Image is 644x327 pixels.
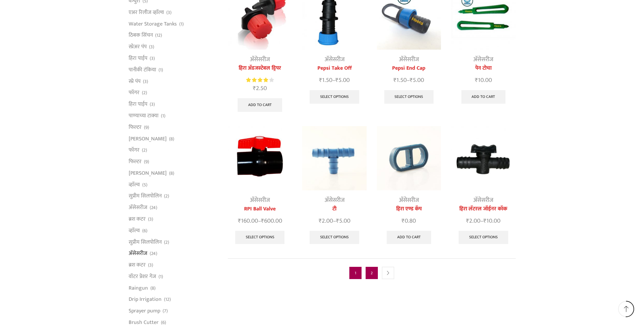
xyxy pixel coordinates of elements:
span: – [302,76,366,85]
bdi: 2.00 [466,216,480,226]
a: Raingun [129,282,148,294]
span: (3) [150,101,155,108]
a: Pepsi Take Off [302,64,366,72]
span: ₹ [319,75,322,85]
span: (1) [179,21,184,28]
a: पेन टोचा [451,64,515,72]
bdi: 1.50 [393,75,407,85]
a: Add to cart: “हिरा एण्ड कॅप” [387,231,431,244]
span: (1) [159,273,163,280]
span: – [228,217,292,226]
bdi: 0.80 [402,216,416,226]
bdi: 5.00 [410,75,424,85]
a: फॉगर [129,87,140,99]
span: ₹ [335,75,338,85]
a: स्प्रे पंप [129,75,141,87]
img: Heera Lateral Joiner Cock [451,126,515,190]
a: फॉगर [129,144,140,156]
a: सुप्रीम सिलपोलिन [129,190,162,202]
a: सुप्रीम सिलपोलिन [129,236,162,248]
span: (9) [144,124,149,131]
a: व्हाॅल्व [129,179,140,190]
a: Add to cart: “पेन टोचा” [461,90,506,104]
span: (3) [166,9,171,16]
span: ₹ [238,216,241,226]
span: ₹ [475,75,478,85]
a: अ‍ॅसेसरीज [129,248,147,259]
a: वॉटर प्रेशर गेज [129,271,156,282]
span: ₹ [393,75,397,85]
span: (3) [148,216,153,223]
a: अ‍ॅसेसरीज [399,54,419,65]
a: फिल्टर [129,121,142,133]
span: (2) [142,89,147,96]
span: (12) [164,296,171,303]
span: (1) [161,113,165,119]
span: Page 1 [349,267,362,279]
a: हिरा पाईप [129,53,147,64]
a: Select options for “Pepsi End Cap” [384,90,434,104]
span: – [377,76,441,85]
span: ₹ [336,216,339,226]
a: [PERSON_NAME] [129,167,167,179]
a: अ‍ॅसेसरीज [473,54,493,65]
a: हिरा लॅटरल जॉईनर कॉक [451,205,515,213]
span: ₹ [410,75,413,85]
a: ठिबक सिंचन [129,30,153,41]
a: Select options for “हिरा लॅटरल जॉईनर कॉक” [459,231,508,244]
span: (8) [150,285,155,292]
span: (1) [159,67,163,73]
a: Select options for “Pepsi Take Off” [310,90,359,104]
span: ₹ [483,216,486,226]
span: (8) [169,170,174,177]
bdi: 2.00 [319,216,333,226]
span: (3) [148,262,153,269]
bdi: 1.50 [319,75,332,85]
a: हिरा अ‍ॅडजस्टेबल ड्रिपर [228,64,292,72]
span: (5) [142,182,147,188]
a: अ‍ॅसेसरीज [129,202,147,213]
span: (2) [142,147,147,154]
span: (6) [142,227,147,234]
span: (24) [150,250,157,257]
a: अ‍ॅसेसरीज [325,195,345,205]
span: (3) [149,44,154,50]
a: टी [302,205,366,213]
a: ब्रश कटर [129,259,146,271]
span: (24) [150,204,157,211]
a: Pepsi End Cap [377,64,441,72]
a: अ‍ॅसेसरीज [399,195,419,205]
a: फिल्टर [129,156,142,168]
img: Reducer Tee For Drip Lateral [302,126,366,190]
a: Add to cart: “हिरा अ‍ॅडजस्टेबल ड्रिपर” [238,98,282,112]
a: Drip Irrigation [129,294,162,305]
a: अ‍ॅसेसरीज [250,195,270,205]
span: – [451,217,515,226]
img: Heera Lateral End Cap [377,126,441,190]
a: [PERSON_NAME] [129,133,167,144]
bdi: 5.00 [335,75,350,85]
a: व्हाॅल्व [129,225,140,236]
a: Select options for “RPI Ball Valve” [235,231,285,244]
span: – [302,217,366,226]
a: पाण्याच्या टाक्या [129,110,159,121]
bdi: 5.00 [336,216,350,226]
a: अ‍ॅसेसरीज [325,54,345,65]
a: अ‍ॅसेसरीज [473,195,493,205]
bdi: 160.00 [238,216,258,226]
span: (2) [164,239,169,246]
a: Page 2 [366,267,378,279]
nav: Product Pagination [228,258,516,287]
span: (7) [163,308,168,314]
div: Rated 4.00 out of 5 [246,76,274,84]
span: ₹ [261,216,264,226]
span: (2) [164,193,169,200]
span: (3) [143,78,148,85]
span: ₹ [253,83,256,93]
span: ₹ [319,216,322,226]
a: स्प्रेअर पंप [129,41,147,53]
span: ₹ [466,216,469,226]
a: Select options for “टी” [310,231,359,244]
a: हिरा पाईप [129,99,147,110]
span: ₹ [402,216,405,226]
